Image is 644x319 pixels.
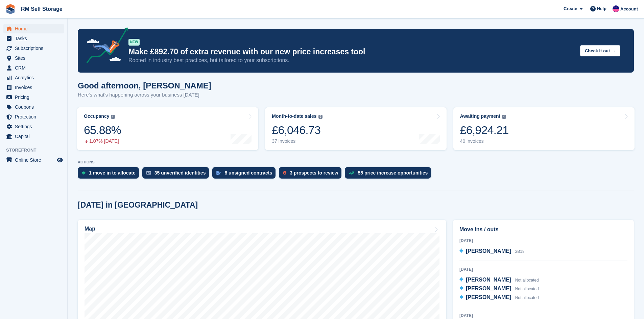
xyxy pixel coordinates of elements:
[272,138,322,144] div: 37 invoices
[515,295,539,300] span: Not allocated
[459,247,525,256] a: [PERSON_NAME] 2B18
[18,3,65,15] a: RM Self Storage
[15,44,55,53] span: Subscriptions
[15,102,55,112] span: Coupons
[502,115,506,119] img: icon-info-grey-7440780725fd019a000dd9b08b2336e03edf1995a4989e88bcd33f0948082b44.svg
[459,285,539,293] a: [PERSON_NAME] Not allocated
[56,156,64,164] a: Preview store
[78,91,211,99] p: Here's what's happening across your business [DATE]
[77,107,258,150] a: Occupancy 65.88% 1.07% [DATE]
[6,147,67,154] span: Storefront
[84,113,109,119] div: Occupancy
[460,138,509,144] div: 40 invoices
[15,73,55,82] span: Analytics
[78,201,198,210] h2: [DATE] in [GEOGRAPHIC_DATA]
[459,293,539,302] a: [PERSON_NAME] Not allocated
[460,113,501,119] div: Awaiting payment
[515,278,539,283] span: Not allocated
[111,115,115,119] img: icon-info-grey-7440780725fd019a000dd9b08b2336e03edf1995a4989e88bcd33f0948082b44.svg
[459,225,627,234] h2: Move ins / outs
[3,24,64,33] a: menu
[15,112,55,122] span: Protection
[459,276,539,285] a: [PERSON_NAME] Not allocated
[146,171,151,175] img: verify_identity-adf6edd0f0f0b5bbfe63781bf79b02c33cf7c696d77639b501bdc392416b5a36.svg
[597,5,606,12] span: Help
[15,63,55,73] span: CRM
[453,107,635,150] a: Awaiting payment £6,924.21 40 invoices
[224,170,272,176] div: 8 unsigned contracts
[564,5,577,12] span: Create
[459,238,627,244] div: [DATE]
[3,83,64,92] a: menu
[466,286,511,291] span: [PERSON_NAME]
[580,45,620,56] button: Check it out →
[318,115,323,119] img: icon-info-grey-7440780725fd019a000dd9b08b2336e03edf1995a4989e88bcd33f0948082b44.svg
[78,160,634,164] p: ACTIONS
[3,92,64,102] a: menu
[3,112,64,122] a: menu
[466,277,511,283] span: [PERSON_NAME]
[5,4,16,14] img: stora-icon-8386f47178a22dfd0bd8f6a31ec36ba5ce8667c1dd55bd0f319d3a0aa187defe.svg
[279,167,345,182] a: 3 prospects to review
[345,167,434,182] a: 55 price increase opportunities
[15,24,55,33] span: Home
[3,132,64,141] a: menu
[82,171,86,175] img: move_ins_to_allocate_icon-fdf77a2bb77ea45bf5b3d319d69a93e2d87916cf1d5bf7949dd705db3b84f3ca.svg
[3,102,64,112] a: menu
[128,47,575,57] p: Make £892.70 of extra revenue with our new price increases tool
[358,170,428,176] div: 55 price increase opportunities
[78,81,211,90] h1: Good afternoon, [PERSON_NAME]
[128,57,575,64] p: Rooted in industry best practices, but tailored to your subscriptions.
[466,248,511,254] span: [PERSON_NAME]
[290,170,338,176] div: 3 prospects to review
[15,132,55,141] span: Capital
[142,167,213,182] a: 35 unverified identities
[3,122,64,131] a: menu
[216,171,221,175] img: contract_signature_icon-13c848040528278c33f63329250d36e43548de30e8caae1d1a13099fd9432cc5.svg
[466,294,511,300] span: [PERSON_NAME]
[3,44,64,53] a: menu
[15,92,55,102] span: Pricing
[15,53,55,63] span: Sites
[283,171,286,175] img: prospect-51fa495bee0391a8d652442698ab0144808aea92771e9ea1ae160a38d050c398.svg
[349,171,354,175] img: price_increase_opportunities-93ffe204e8149a01c8c9dc8f82e8f89637d9d84a8eef4429ea346261dce0b2c0.svg
[84,123,121,137] div: 65.88%
[265,107,446,150] a: Month-to-date sales £6,046.73 37 invoices
[78,167,142,182] a: 1 move in to allocate
[515,249,525,254] span: 2B18
[154,170,206,176] div: 35 unverified identities
[3,63,64,73] a: menu
[85,226,95,232] h2: Map
[613,5,619,12] img: Roger Marsh
[128,39,140,46] div: NEW
[84,138,121,144] div: 1.07% [DATE]
[620,6,638,12] span: Account
[460,123,509,137] div: £6,924.21
[3,53,64,63] a: menu
[15,83,55,92] span: Invoices
[459,266,627,272] div: [DATE]
[15,34,55,43] span: Tasks
[15,155,55,165] span: Online Store
[15,122,55,131] span: Settings
[272,113,316,119] div: Month-to-date sales
[3,34,64,43] a: menu
[3,155,64,165] a: menu
[272,123,322,137] div: £6,046.73
[89,170,136,176] div: 1 move in to allocate
[81,27,128,66] img: price-adjustments-announcement-icon-8257ccfd72463d97f412b2fc003d46551f7dbcb40ab6d574587a9cd5c0d94...
[3,73,64,82] a: menu
[459,313,627,319] div: [DATE]
[515,287,539,291] span: Not allocated
[212,167,279,182] a: 8 unsigned contracts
